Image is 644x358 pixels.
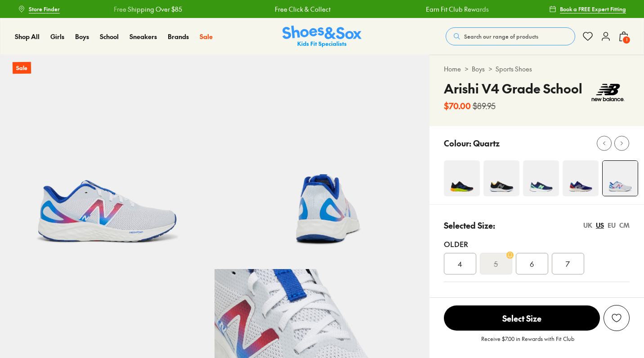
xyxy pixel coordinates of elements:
button: Add to Wishlist [604,305,630,331]
a: Sneakers [130,32,157,41]
img: 4-474765_1 [483,160,519,196]
div: Older [444,239,630,249]
a: Earn Fit Club Rewards [378,4,441,14]
button: 1 [618,27,629,46]
s: 5 [494,258,498,269]
a: Brands [168,32,189,41]
a: Free Shipping Over $85 [530,4,599,14]
a: Girls [50,32,64,41]
a: Shoes & Sox [282,26,362,48]
p: Colour: [444,137,471,149]
span: Sale [200,32,213,41]
span: 6 [530,258,534,269]
span: 7 [566,258,570,269]
a: Book a FREE Expert Fitting [549,1,626,17]
a: Boys [472,64,485,74]
img: 4-475667_1 [603,161,638,196]
span: Store Finder [29,5,60,13]
div: > > [444,64,630,74]
div: CM [619,221,630,230]
span: 1 [622,35,631,44]
span: Select Size [444,305,600,331]
b: $70.00 [444,100,471,112]
p: Sale [13,62,31,74]
button: Search our range of products [446,27,575,45]
span: Search our range of products [464,32,538,40]
a: Store Finder [18,1,60,17]
span: Shop All [15,32,40,41]
a: Boys [75,32,89,41]
s: $89.95 [473,100,496,112]
a: Home [444,64,461,74]
img: SNS_Logo_Responsive.svg [282,26,362,48]
p: Quartz [473,137,500,149]
span: Girls [50,32,64,41]
img: Vendor logo [586,79,630,106]
p: Selected Size: [444,219,495,231]
p: Receive $7.00 in Rewards with Fit Club [481,335,574,351]
h4: Arishi V4 Grade School [444,79,582,98]
div: UK [583,221,592,230]
a: Shop All [15,32,40,41]
button: Select Size [444,305,600,331]
img: 5-475668_1 [215,55,429,269]
a: School [100,32,119,41]
span: Brands [168,32,189,41]
div: EU [608,221,616,230]
a: Sports Shoes [496,64,532,74]
div: Unsure on sizing? We have a range of resources to help [444,296,630,306]
img: 4-498843_1 [563,160,599,196]
span: School [100,32,119,41]
a: Free Shipping Over $85 [66,4,134,14]
img: 4-498838_1 [444,160,480,196]
img: 4-551709_1 [523,160,559,196]
span: 4 [458,258,462,269]
span: Book a FREE Expert Fitting [560,5,626,13]
span: Boys [75,32,89,41]
a: Free Click & Collect [227,4,283,14]
div: US [596,221,604,230]
span: Sneakers [130,32,157,41]
a: Sale [200,32,213,41]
